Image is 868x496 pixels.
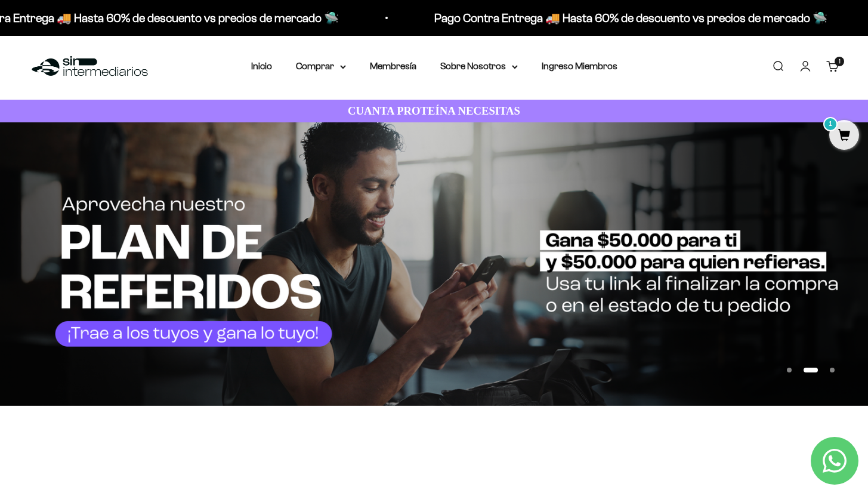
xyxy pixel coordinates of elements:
[839,58,841,64] span: 1
[251,61,272,71] a: Inicio
[823,117,838,131] mark: 1
[348,104,520,117] strong: CUANTA PROTEÍNA NECESITAS
[829,130,859,143] a: 1
[433,8,826,27] p: Pago Contra Entrega 🚚 Hasta 60% de descuento vs precios de mercado 🛸
[542,61,617,71] a: Ingreso Miembros
[370,61,416,71] a: Membresía
[296,58,346,74] summary: Comprar
[440,58,518,74] summary: Sobre Nosotros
